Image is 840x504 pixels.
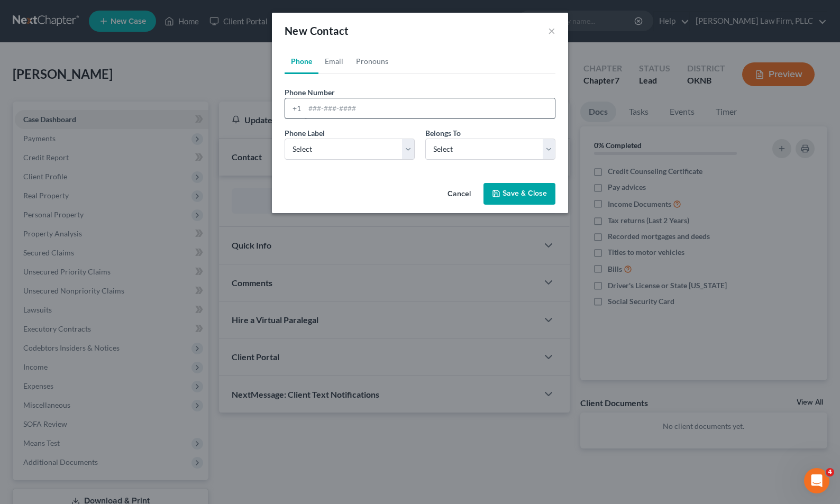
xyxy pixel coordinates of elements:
span: Belongs To [425,129,461,138]
a: Pronouns [350,49,395,74]
input: ###-###-#### [305,98,555,118]
button: Cancel [439,184,479,205]
span: Phone Number [285,88,335,97]
span: 4 [826,468,834,476]
button: × [548,24,555,37]
a: Email [318,49,350,74]
a: Phone [285,49,318,74]
button: Save & Close [483,183,555,205]
span: New Contact [285,24,349,37]
div: +1 [285,98,305,118]
span: Phone Label [285,129,325,138]
iframe: Intercom live chat [804,468,829,493]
